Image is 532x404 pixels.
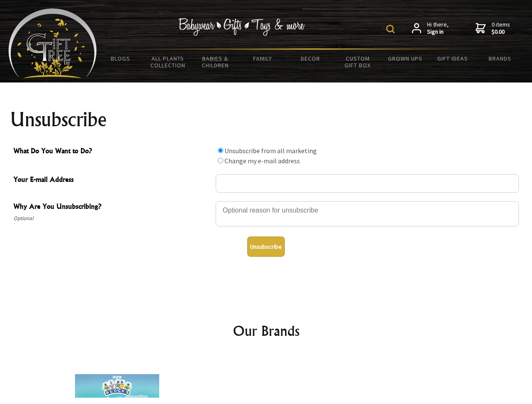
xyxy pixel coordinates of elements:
[427,21,449,36] span: Hi there,
[247,237,285,257] button: Unsubscribe
[239,50,287,67] a: Family
[492,28,510,36] strong: $0.00
[429,50,476,67] a: Gift Ideas
[381,50,429,67] a: Grown Ups
[13,174,211,186] span: Your E-mail Address
[286,50,334,67] a: Decor
[179,18,305,36] img: Babywear - Gifts - Toys & more
[216,174,519,193] input: Your E-mail Address
[386,25,395,33] img: product search
[412,21,449,36] a: Hi there,Sign in
[225,146,317,155] label: Unsubscribe from all marketing
[216,201,519,226] textarea: Why Are You Unsubscribing?
[192,50,239,74] a: Babies & Children
[476,50,524,67] a: Brands
[13,201,211,213] span: Why Are You Unsubscribing?
[218,148,223,153] input: What Do You Want to Do?
[144,50,192,74] a: All Plants Collection
[492,21,510,36] span: 0 items
[334,50,382,74] a: Custom Gift Box
[97,50,144,67] a: BLOGS
[225,157,300,165] label: Change my e-mail address
[13,213,211,223] span: Optional
[476,21,510,36] a: 0 items$0.00
[13,146,211,158] span: What Do You Want to Do?
[10,109,522,130] h1: Unsubscribe
[218,158,223,163] input: What Do You Want to Do?
[8,8,97,78] img: Babyware - Gifts - Toys and more...
[427,28,449,36] strong: Sign in
[17,321,516,341] h2: Our Brands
